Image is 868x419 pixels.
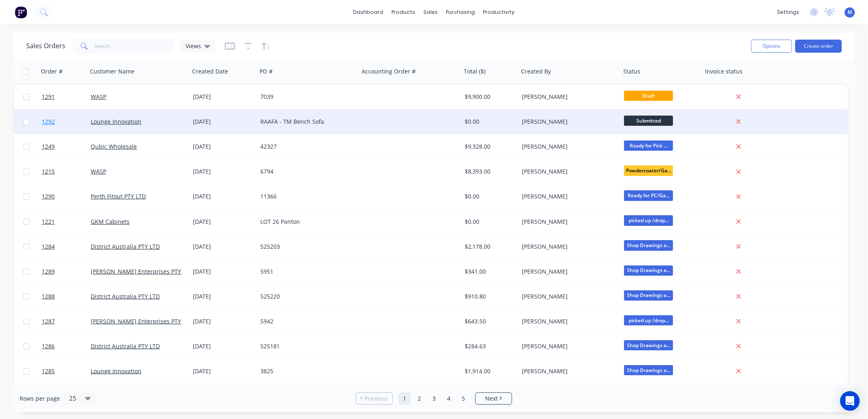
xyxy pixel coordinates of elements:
[428,392,440,405] a: Page 3
[42,284,91,309] a: 1288
[522,143,613,151] div: [PERSON_NAME]
[356,394,392,403] a: Previous page
[42,93,55,101] span: 1291
[465,192,513,201] div: $0.00
[465,267,513,276] div: $341.00
[457,392,470,405] a: Page 5
[260,118,351,126] div: RAAFA - TM Bench Sofa
[42,234,91,259] a: 1284
[42,143,55,151] span: 1249
[91,292,160,300] a: District Australia PTY LTD
[91,118,141,125] a: Lounge Innovation
[420,6,442,18] div: sales
[42,267,55,276] span: 1289
[443,392,455,405] a: Page 4
[42,159,91,184] a: 1215
[465,367,513,375] div: $1,914.00
[624,290,673,301] span: Shop Drawings a...
[260,342,351,350] div: 525181
[260,317,351,325] div: 5942
[42,118,55,126] span: 1292
[42,109,91,134] a: 1292
[624,340,673,350] span: Shop Drawings a...
[41,67,63,76] div: Order #
[42,209,91,234] a: 1221
[95,38,174,54] input: Search...
[42,184,91,209] a: 1290
[42,134,91,159] a: 1249
[193,143,254,151] div: [DATE]
[186,42,201,50] span: Views
[848,9,852,16] span: M
[91,342,160,350] a: District Australia PTY LTD
[260,67,273,76] div: PO #
[624,190,673,201] span: Ready for PC/Ga...
[42,309,91,334] a: 1287
[91,192,146,200] a: Perth Fitout PTY LTD
[522,267,613,276] div: [PERSON_NAME]
[362,67,416,76] div: Accounting Order #
[522,118,613,126] div: [PERSON_NAME]
[193,192,254,201] div: [DATE]
[464,67,485,76] div: Total ($)
[349,6,388,18] a: dashboard
[522,317,613,325] div: [PERSON_NAME]
[42,359,91,383] a: 1285
[353,392,515,405] ul: Pagination
[522,243,613,251] div: [PERSON_NAME]
[623,67,640,76] div: Status
[624,91,673,101] span: Draft
[192,67,228,76] div: Created Date
[624,315,673,325] span: picked up /drop...
[91,218,130,225] a: GKM Cabinets
[751,40,792,53] button: Options
[522,342,613,350] div: [PERSON_NAME]
[465,143,513,151] div: $9,328.00
[388,6,420,18] div: products
[624,140,673,151] span: Ready for Pick ...
[260,218,351,226] div: LOT 26 Panton
[193,118,254,126] div: [DATE]
[91,167,106,175] a: WASP
[91,317,193,325] a: [PERSON_NAME] Enterprises PTY LTD
[624,265,673,276] span: Shop Drawings a...
[522,93,613,101] div: [PERSON_NAME]
[42,218,55,226] span: 1221
[42,292,55,301] span: 1288
[91,367,141,375] a: Lounge Innovation
[193,218,254,226] div: [DATE]
[624,116,673,126] span: Submitted
[795,40,842,53] button: Create order
[840,391,860,411] div: Open Intercom Messenger
[465,317,513,325] div: $643.50
[465,93,513,101] div: $9,900.00
[465,342,513,350] div: $284.63
[42,243,55,251] span: 1284
[260,93,351,101] div: 7039
[42,192,55,201] span: 1290
[465,167,513,176] div: $8,393.00
[91,93,106,100] a: WASP
[193,167,254,176] div: [DATE]
[624,215,673,225] span: picked up /drop...
[91,143,137,150] a: Qubic Wholesale
[42,342,55,350] span: 1286
[42,85,91,109] a: 1291
[193,243,254,251] div: [DATE]
[465,243,513,251] div: $2,178.00
[42,317,55,325] span: 1287
[193,342,254,350] div: [DATE]
[522,192,613,201] div: [PERSON_NAME]
[465,218,513,226] div: $0.00
[42,167,55,176] span: 1215
[442,6,479,18] div: purchasing
[15,6,27,18] img: Factory
[476,394,512,403] a: Next page
[193,267,254,276] div: [DATE]
[193,367,254,375] div: [DATE]
[260,143,351,151] div: 42327
[521,67,551,76] div: Created By
[773,6,803,18] div: settings
[522,218,613,226] div: [PERSON_NAME]
[90,67,134,76] div: Customer Name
